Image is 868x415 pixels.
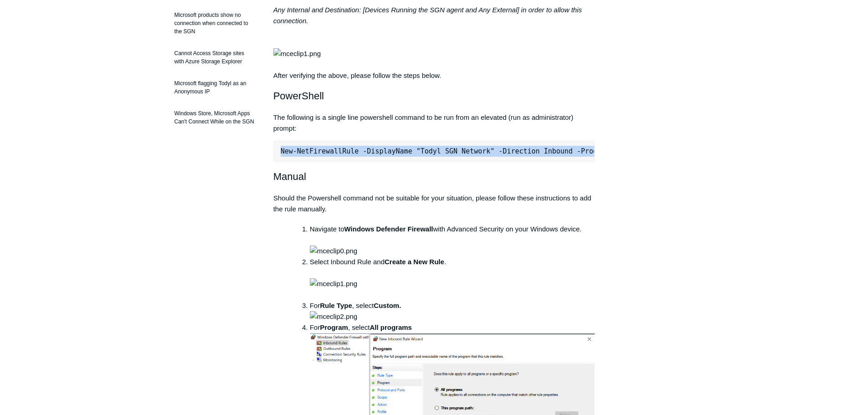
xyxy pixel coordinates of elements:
li: Navigate to with Advanced Security on your Windows device. [310,224,595,256]
strong: Windows Defender Firewall [344,225,433,233]
p: After verifying the above, please follow the steps below. [273,5,595,81]
a: Windows Store, Microsoft Apps Can't Connect While on the SGN [170,105,260,130]
strong: Create a New Rule [385,258,444,266]
a: Cannot Access Storage sites with Azure Storage Explorer [170,45,260,70]
h2: PowerShell [273,88,595,104]
a: Microsoft flagging Todyl as an Anonymous IP [170,75,260,100]
p: Should the Powershell command not be suitable for your situation, please follow these instruction... [273,193,595,215]
img: mceclip0.png [310,246,357,256]
a: Microsoft products show no connection when connected to the SGN [170,6,260,40]
em: Any Internal and Destination: [Devices Running the SGN agent and Any External] in order to allow ... [273,6,582,25]
img: mceclip2.png [310,311,357,322]
h2: Manual [273,169,595,184]
li: For , select [310,300,595,322]
pre: New-NetFirewallRule -DisplayName "Todyl SGN Network" -Direction Inbound -Program Any -LocalAddres... [273,141,595,162]
strong: Custom. [374,302,401,309]
p: The following is a single line powershell command to be run from an elevated (run as administrato... [273,112,595,134]
strong: All programs [370,323,412,331]
strong: Program [320,323,348,331]
strong: Rule Type [320,302,352,309]
img: mceclip1.png [273,48,321,59]
li: Select Inbound Rule and . [310,256,595,300]
img: mceclip1.png [310,278,357,289]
